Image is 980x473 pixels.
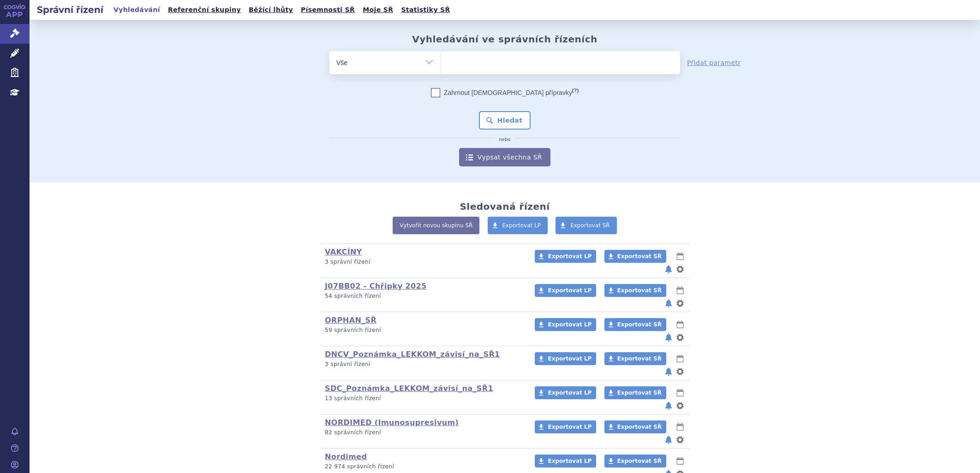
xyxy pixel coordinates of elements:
[325,361,523,368] p: 3 správní řízení
[325,452,367,461] a: Nordimed
[325,418,459,427] a: NORDIMED (Imunosupresivum)
[325,292,523,300] p: 54 správních řízení
[325,429,523,437] p: 82 správních řízení
[675,319,685,330] button: lhůty
[617,253,662,260] span: Exportovat SŘ
[675,353,685,364] button: lhůty
[675,251,685,262] button: lhůty
[502,222,541,229] span: Exportovat LP
[664,366,673,377] button: notifikace
[675,332,685,343] button: nastavení
[479,111,531,130] button: Hledat
[604,420,666,433] a: Exportovat SŘ
[325,384,493,393] a: SDC_Poznámka_LEKKOM_závisí_na_SŘ1
[548,424,592,430] span: Exportovat LP
[675,455,685,467] button: lhůty
[325,248,362,256] a: VAKCÍNY
[325,463,523,471] p: 22 974 správních řízení
[617,390,662,396] span: Exportovat SŘ
[675,366,685,377] button: nastavení
[393,217,479,234] a: Vytvořit novou skupinu SŘ
[325,395,523,402] p: 13 správních řízení
[460,201,550,212] h2: Sledovaná řízení
[664,434,673,445] button: notifikace
[604,386,666,399] a: Exportovat SŘ
[675,387,685,398] button: lhůty
[617,424,662,430] span: Exportovat SŘ
[495,137,515,142] i: nebo
[548,355,592,362] span: Exportovat LP
[664,264,673,275] button: notifikace
[30,3,111,16] h2: Správní řízení
[604,455,666,467] a: Exportovat SŘ
[298,4,358,16] a: Písemnosti SŘ
[325,326,523,334] p: 59 správních řízení
[535,284,596,297] a: Exportovat LP
[535,420,596,433] a: Exportovat LP
[572,88,579,94] abbr: (?)
[325,316,376,325] a: ORPHAN_SŘ
[535,352,596,365] a: Exportovat LP
[604,352,666,365] a: Exportovat SŘ
[111,4,163,16] a: Vyhledávání
[325,350,500,359] a: DNCV_Poznámka_LEKKOM_závisí_na_SŘ1
[325,258,523,266] p: 3 správní řízení
[604,318,666,331] a: Exportovat SŘ
[548,321,592,328] span: Exportovat LP
[675,264,685,275] button: nastavení
[675,285,685,296] button: lhůty
[675,421,685,432] button: lhůty
[398,4,453,16] a: Statistiky SŘ
[664,400,673,411] button: notifikace
[617,321,662,328] span: Exportovat SŘ
[570,222,610,229] span: Exportovat SŘ
[617,287,662,294] span: Exportovat SŘ
[535,318,596,331] a: Exportovat LP
[325,282,427,290] a: J07BB02 - Chřipky 2025
[459,148,550,166] a: Vypsat všechna SŘ
[687,58,741,67] a: Přidat parametr
[535,386,596,399] a: Exportovat LP
[664,332,673,343] button: notifikace
[604,250,666,263] a: Exportovat SŘ
[675,400,685,411] button: nastavení
[535,455,596,467] a: Exportovat LP
[165,4,244,16] a: Referenční skupiny
[604,284,666,297] a: Exportovat SŘ
[535,250,596,263] a: Exportovat LP
[412,34,598,45] h2: Vyhledávání ve správních řízeních
[431,88,579,97] label: Zahrnout [DEMOGRAPHIC_DATA] přípravky
[548,253,592,260] span: Exportovat LP
[548,287,592,294] span: Exportovat LP
[548,458,592,464] span: Exportovat LP
[664,298,673,309] button: notifikace
[360,4,396,16] a: Moje SŘ
[548,390,592,396] span: Exportovat LP
[675,434,685,445] button: nastavení
[246,4,296,16] a: Běžící lhůty
[675,298,685,309] button: nastavení
[617,355,662,362] span: Exportovat SŘ
[488,217,548,234] a: Exportovat LP
[556,217,617,234] a: Exportovat SŘ
[617,458,662,464] span: Exportovat SŘ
